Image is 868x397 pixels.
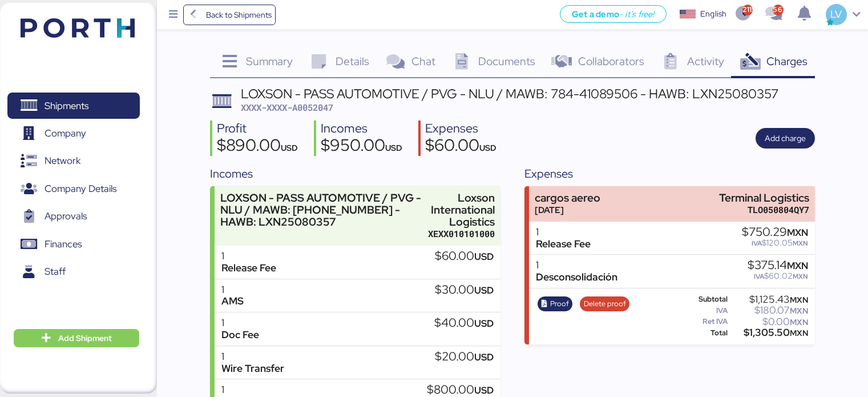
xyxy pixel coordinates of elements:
div: $60.00 [435,250,494,263]
div: IVA [685,307,728,315]
div: Loxson International Logistics [428,192,495,228]
div: 1 [221,351,284,363]
button: Menu [164,5,183,25]
div: TLO050804QY7 [719,204,809,216]
div: Terminal Logistics [719,192,809,204]
span: Network [45,153,80,169]
div: 1 [221,384,302,396]
div: $890.00 [217,137,298,157]
div: cargos aereo [535,192,600,204]
span: Collaborators [578,54,644,69]
div: 1 [536,226,591,238]
span: Add charge [765,131,806,145]
span: MXN [787,259,808,272]
div: English [700,8,726,20]
div: $750.29 [742,226,808,239]
a: Company [7,121,140,147]
span: Back to Shipments [206,8,272,22]
span: USD [479,142,496,153]
span: Company Details [45,181,116,197]
div: $20.00 [435,351,494,363]
span: MXN [790,317,808,327]
div: XEXX010101000 [428,228,495,240]
a: Back to Shipments [183,5,276,25]
span: Add Shipment [58,331,112,345]
div: Profit [217,121,298,137]
div: Desconsolidación [536,271,617,283]
div: $375.14 [748,259,808,272]
button: Add Shipment [14,329,139,347]
span: LV [830,7,842,22]
span: Staff [45,263,66,280]
a: Network [7,148,140,174]
button: Add charge [756,128,815,149]
div: Wire Transfer [221,363,284,375]
div: Doc Fee [221,329,259,341]
div: Incomes [210,165,500,182]
div: Expenses [524,165,814,182]
div: $60.02 [748,272,808,280]
span: Approvals [45,208,87,224]
span: Summary [246,54,293,69]
div: 1 [536,259,617,271]
span: Documents [478,54,535,69]
span: MXN [787,226,808,239]
span: MXN [793,239,808,248]
span: USD [474,284,494,296]
span: USD [474,250,494,263]
span: USD [385,142,402,153]
div: $30.00 [435,284,494,296]
a: Finances [7,231,140,258]
div: LOXSON - PASS AUTOMOTIVE / PVG - NLU / MAWB: [PHONE_NUMBER] - HAWB: LXN25080357 [220,192,423,228]
div: $0.00 [730,318,808,326]
div: Incomes [321,121,402,137]
div: $950.00 [321,137,402,157]
span: Company [45,125,86,142]
button: Proof [538,296,573,311]
div: Release Fee [536,238,591,250]
div: $1,125.43 [730,295,808,304]
div: $40.00 [434,317,494,330]
span: IVA [754,272,764,281]
span: IVA [752,239,762,248]
span: Finances [45,236,82,252]
div: $180.07 [730,306,808,315]
div: $800.00 [427,384,494,396]
span: Charges [766,54,808,69]
div: 1 [221,250,276,262]
a: Shipments [7,93,140,119]
div: $60.00 [425,137,496,157]
span: Shipments [45,98,88,114]
span: USD [474,384,494,396]
span: Delete proof [584,298,626,310]
span: USD [474,317,494,330]
div: [DATE] [535,204,600,216]
span: MXN [790,306,808,316]
span: Details [336,54,369,69]
div: Release Fee [221,262,276,274]
button: Delete proof [580,296,629,311]
div: Total [685,329,728,337]
a: Company Details [7,176,140,202]
span: MXN [793,272,808,281]
span: MXN [790,295,808,305]
div: Ret IVA [685,318,728,326]
span: Proof [550,298,569,310]
span: USD [281,142,298,153]
span: USD [474,351,494,363]
a: Staff [7,259,140,285]
div: $120.05 [742,239,808,247]
div: Expenses [425,121,496,137]
span: MXN [790,328,808,338]
div: $1,305.50 [730,328,808,337]
div: Subtotal [685,295,728,303]
span: Activity [687,54,724,69]
div: AMS [221,295,244,307]
div: LOXSON - PASS AUTOMOTIVE / PVG - NLU / MAWB: 784-41089506 - HAWB: LXN25080357 [241,87,778,100]
span: XXXX-XXXX-A0052047 [241,102,333,113]
div: 1 [221,284,244,296]
a: Approvals [7,203,140,230]
span: Chat [411,54,435,69]
div: 1 [221,317,259,329]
